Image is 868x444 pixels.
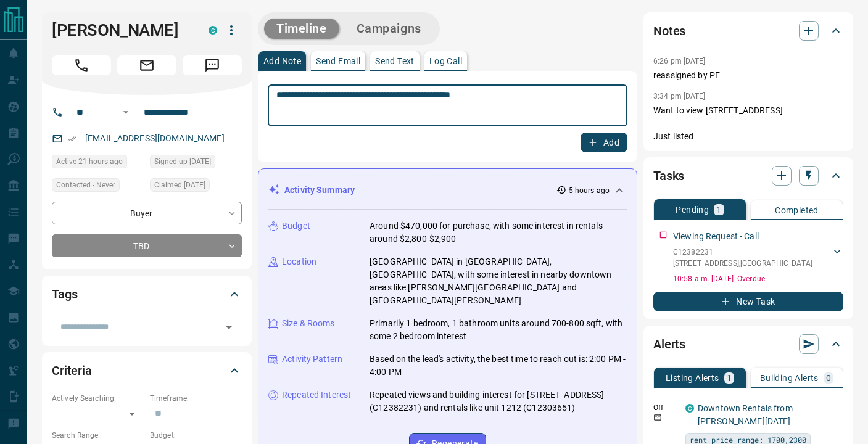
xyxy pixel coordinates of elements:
p: Send Text [375,57,415,65]
p: Repeated Interest [282,388,351,401]
h2: Notes [653,21,685,41]
a: Downtown Rentals from [PERSON_NAME][DATE] [698,403,793,426]
p: Add Note [263,57,301,65]
p: Size & Rooms [282,317,335,330]
button: Campaigns [344,18,434,39]
h2: Alerts [653,334,685,354]
p: [GEOGRAPHIC_DATA] in [GEOGRAPHIC_DATA], [GEOGRAPHIC_DATA], with some interest in nearby downtown ... [370,255,627,307]
h2: Tags [52,284,77,304]
p: [STREET_ADDRESS] , [GEOGRAPHIC_DATA] [673,258,812,269]
p: Log Call [429,57,462,65]
div: Notes [653,16,843,46]
p: 10:58 a.m. [DATE] - Overdue [673,273,843,284]
p: Activity Pattern [282,353,342,366]
a: [EMAIL_ADDRESS][DOMAIN_NAME] [85,133,225,143]
div: condos.ca [685,404,694,413]
div: Sun Sep 14 2025 [52,155,144,172]
p: Repeated views and building interest for [STREET_ADDRESS] (C12382231) and rentals like unit 1212 ... [370,388,627,414]
div: Buyer [52,202,242,224]
p: 5 hours ago [569,185,610,196]
p: Off [653,402,678,413]
p: Viewing Request - Call [673,230,759,243]
p: Listing Alerts [666,374,719,382]
div: C12382231[STREET_ADDRESS],[GEOGRAPHIC_DATA] [673,244,843,271]
button: Add [581,133,627,152]
p: Budget: [150,430,242,441]
p: Activity Summary [284,184,355,197]
p: Timeframe: [150,393,242,404]
div: Thu Mar 09 2023 [150,178,242,195]
span: Message [183,55,242,75]
div: Alerts [653,329,843,359]
p: Search Range: [52,430,144,441]
p: Pending [676,205,709,214]
div: TBD [52,234,242,257]
p: 3:34 pm [DATE] [653,92,706,101]
p: Send Email [316,57,360,65]
div: Activity Summary5 hours ago [268,179,627,202]
button: New Task [653,292,843,311]
p: 0 [826,374,831,382]
p: 1 [727,374,732,382]
p: Building Alerts [760,374,819,382]
svg: Email Verified [68,134,76,143]
h2: Criteria [52,361,92,380]
span: Claimed [DATE] [154,179,205,191]
p: 6:26 pm [DATE] [653,57,706,65]
p: Completed [775,206,819,215]
div: Tags [52,279,242,309]
p: Actively Searching: [52,393,144,404]
p: Primarily 1 bedroom, 1 bathroom units around 700-800 sqft, with some 2 bedroom interest [370,317,627,343]
p: reassigned by PE [653,69,843,82]
button: Open [220,319,238,336]
span: Email [117,55,176,75]
div: Tasks [653,161,843,191]
span: Call [52,55,111,75]
p: Want to view [STREET_ADDRESS] Just listed [653,104,843,143]
div: Sun May 06 2018 [150,155,242,172]
p: Based on the lead's activity, the best time to reach out is: 2:00 PM - 4:00 PM [370,353,627,379]
p: Around $470,000 for purchase, with some interest in rentals around $2,800-$2,900 [370,220,627,245]
div: Criteria [52,356,242,385]
p: C12382231 [673,247,812,258]
span: Signed up [DATE] [154,155,211,168]
span: Contacted - Never [56,179,115,191]
p: Budget [282,220,310,232]
h2: Tasks [653,166,684,186]
span: Active 21 hours ago [56,155,123,168]
p: Location [282,255,316,268]
div: condos.ca [209,26,217,35]
button: Open [118,105,133,120]
h1: [PERSON_NAME] [52,20,190,40]
svg: Email [653,413,662,422]
p: 1 [716,205,721,214]
button: Timeline [264,18,339,39]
